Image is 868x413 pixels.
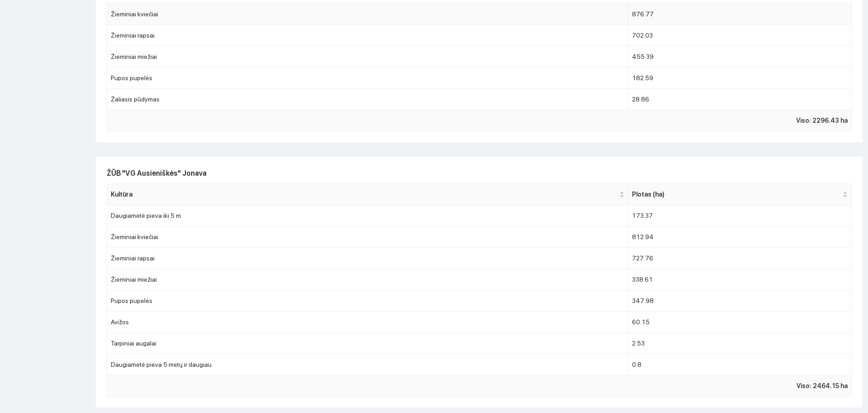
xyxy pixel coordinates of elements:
[107,248,628,269] td: Žieminiai rapsai
[628,4,852,25] td: 876.77
[628,248,852,269] td: 727.76
[628,184,852,205] th: this column's title is Plotas (ha),this column is sortable
[107,25,628,46] td: Žieminiai rapsai
[107,184,628,205] th: this column's title is Kultūra,this column is sortable
[628,290,852,312] td: 347.98
[111,189,618,199] span: Kultūra
[107,226,628,248] td: Žieminiai kviečiai
[628,89,852,110] td: 28.86
[628,354,852,375] td: 0.8
[628,25,852,46] td: 702.03
[796,115,848,125] span: Viso: 2296.43 ha
[107,312,628,333] td: Avižos
[797,381,848,391] span: Viso: 2464.15 ha
[107,205,628,226] td: Daugiametė pieva iki 5 m.
[107,67,628,89] td: Pupos pupelės
[632,189,841,199] span: Plotas (ha)
[628,46,852,67] td: 455.39
[628,67,852,89] td: 182.59
[107,4,628,25] td: Žieminiai kviečiai
[107,333,628,354] td: Tarpiniai augalai
[107,269,628,290] td: Žieminiai miežiai
[628,333,852,354] td: 2.53
[628,312,852,333] td: 60.15
[628,269,852,290] td: 338.61
[628,205,852,226] td: 173.37
[107,290,628,312] td: Pupos pupelės
[107,89,628,110] td: Žaliasis pūdymas
[107,168,852,179] h2: ŽŪB "VG Ausieniškės" Jonava
[107,46,628,67] td: Žieminiai miežiai
[628,226,852,248] td: 812.94
[107,354,628,375] td: Daugiametė pieva 5 metų ir daugiau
